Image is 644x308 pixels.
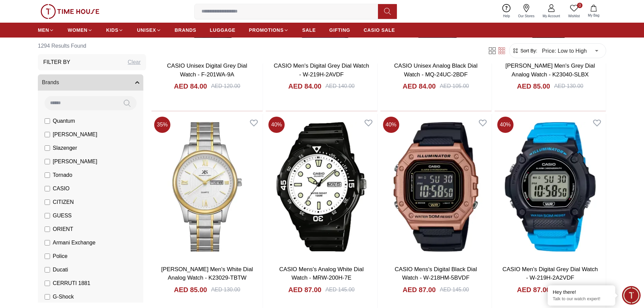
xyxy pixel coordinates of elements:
[364,27,395,33] span: CASIO SALE
[302,27,316,33] span: SALE
[505,63,595,78] a: [PERSON_NAME] Men's Grey Dial Analog Watch - K23040-SLBX
[45,172,50,178] input: Tornado
[564,3,584,20] a: 0Wishlist
[380,114,492,259] img: CASIO Mens's Digital Black Dial Watch - W-218HM-5BVDF
[516,14,537,19] span: Our Stores
[154,117,170,133] span: 35 %
[45,118,50,124] input: Quantum
[42,78,59,87] span: Brands
[540,14,563,19] span: My Account
[53,171,72,179] span: Tornado
[288,81,321,91] h4: AED 84.00
[106,24,123,36] a: KIDS
[53,293,74,301] span: G-Shock
[41,4,99,19] img: ...
[53,144,77,152] span: Slazenger
[403,285,436,294] h4: AED 87.00
[329,24,350,36] a: GIFTING
[45,159,50,164] input: [PERSON_NAME]
[440,286,469,294] div: AED 145.00
[554,82,583,90] div: AED 130.00
[394,63,478,78] a: CASIO Unisex Analog Black Dial Watch - MQ-24UC-2BDF
[175,27,196,33] span: BRANDS
[495,114,606,259] img: CASIO Men's Digital Grey Dial Watch - W-219H-2A2VDF
[502,266,598,281] a: CASIO Men's Digital Grey Dial Watch - W-219H-2A2VDF
[512,47,537,54] button: Sort By:
[68,27,88,33] span: WOMEN
[440,82,469,90] div: AED 105.00
[45,199,50,205] input: CITIZEN
[519,47,537,54] span: Sort By:
[167,63,247,78] a: CASIO Unisex Digital Grey Dial Watch - F-201WA-9A
[249,24,289,36] a: PROMOTIONS
[38,24,54,36] a: MEN
[53,212,72,220] span: GUESS
[38,38,146,54] h6: 1294 Results Found
[137,24,161,36] a: UNISEX
[266,114,377,259] img: CASIO Mens's Analog White Dial Watch - MRW-200H-7E
[175,24,196,36] a: BRANDS
[584,3,603,19] button: My Bag
[403,81,436,91] h4: AED 84.00
[577,3,582,8] span: 0
[53,117,75,125] span: Quantum
[53,185,70,193] span: CASIO
[38,27,49,33] span: MEN
[53,252,68,260] span: Police
[45,186,50,191] input: CASIO
[517,81,550,91] h4: AED 85.00
[249,27,284,33] span: PROMOTIONS
[174,81,207,91] h4: AED 84.00
[566,14,582,19] span: Wishlist
[45,132,50,137] input: [PERSON_NAME]
[161,266,253,281] a: [PERSON_NAME] Men's White Dial Analog Watch - K23029-TBTW
[53,266,68,274] span: Ducati
[537,41,603,60] div: Price: Low to High
[514,3,539,20] a: Our Stores
[211,286,240,294] div: AED 130.00
[53,279,90,287] span: CERRUTI 1881
[274,63,369,78] a: CASIO Men's Digital Grey Dial Watch - W-219H-2AVDF
[210,24,236,36] a: LUGGAGE
[499,3,514,20] a: Help
[211,82,240,90] div: AED 120.00
[585,13,602,18] span: My Bag
[517,285,550,294] h4: AED 87.00
[500,14,513,19] span: Help
[45,213,50,218] input: GUESS
[53,158,97,166] span: [PERSON_NAME]
[553,289,610,295] div: Hey there!
[53,239,95,247] span: Armani Exchange
[383,117,399,133] span: 40 %
[268,117,285,133] span: 40 %
[68,24,93,36] a: WOMEN
[38,74,143,91] button: Brands
[288,285,321,294] h4: AED 87.00
[128,58,141,66] div: Clear
[45,281,50,286] input: CERRUTI 1881
[53,225,73,233] span: ORIENT
[45,227,50,232] input: ORIENT
[137,27,156,33] span: UNISEX
[45,254,50,259] input: Police
[45,240,50,245] input: Armani Exchange
[622,286,641,305] div: Chat Widget
[53,131,97,139] span: [PERSON_NAME]
[395,266,477,281] a: CASIO Mens's Digital Black Dial Watch - W-218HM-5BVDF
[106,27,118,33] span: KIDS
[53,198,74,206] span: CITIZEN
[329,27,350,33] span: GIFTING
[45,267,50,273] input: Ducati
[210,27,236,33] span: LUGGAGE
[279,266,364,281] a: CASIO Mens's Analog White Dial Watch - MRW-200H-7E
[151,114,263,259] img: Kenneth Scott Men's White Dial Analog Watch - K23029-TBTW
[326,82,355,90] div: AED 140.00
[553,296,610,302] p: Talk to our watch expert!
[497,117,514,133] span: 40 %
[43,58,70,66] h3: Filter By
[326,286,355,294] div: AED 145.00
